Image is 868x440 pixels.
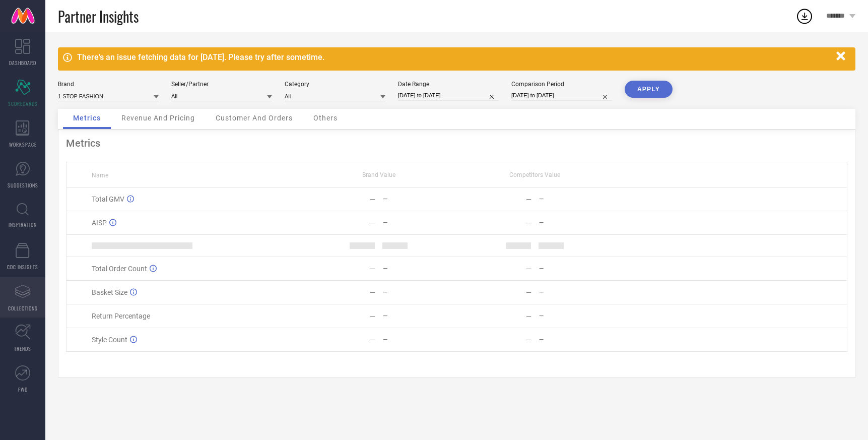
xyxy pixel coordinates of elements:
div: — [526,265,531,273]
div: — [370,219,375,227]
span: Partner Insights [58,6,139,27]
div: — [370,312,375,320]
span: Total Order Count [92,265,147,273]
div: Open download list [795,7,814,25]
div: Comparison Period [511,81,612,88]
span: Others [313,114,338,122]
div: — [539,196,613,203]
div: — [539,289,613,296]
div: — [370,195,375,203]
div: — [539,312,613,320]
div: — [370,288,375,296]
div: — [370,265,375,273]
div: Brand [58,81,159,88]
span: Brand Value [362,171,395,178]
div: — [526,195,531,203]
span: DASHBOARD [9,59,36,67]
div: — [383,312,456,320]
input: Select date range [398,90,499,101]
div: — [383,289,456,296]
div: — [539,219,613,226]
div: — [383,265,456,272]
div: — [383,336,456,343]
div: There's an issue fetching data for [DATE]. Please try after sometime. [77,52,831,62]
div: — [539,336,613,343]
span: Basket Size [92,288,127,296]
span: Style Count [92,336,127,344]
span: SCORECARDS [8,100,38,107]
div: — [539,265,613,272]
span: TRENDS [14,345,31,352]
span: AISP [92,219,107,227]
span: Metrics [73,114,101,122]
button: APPLY [625,81,673,98]
span: COLLECTIONS [8,304,38,312]
span: FWD [18,386,28,393]
div: — [526,312,531,320]
div: — [526,288,531,296]
input: Select comparison period [511,90,612,101]
div: — [383,219,456,226]
span: Revenue And Pricing [121,114,195,122]
span: Total GMV [92,195,124,203]
div: Metrics [66,137,847,149]
span: SUGGESTIONS [8,181,38,189]
div: — [370,336,375,344]
span: CDC INSIGHTS [7,263,38,271]
div: — [526,219,531,227]
div: Category [285,81,385,88]
span: WORKSPACE [9,141,37,148]
span: Return Percentage [92,312,150,320]
span: Name [92,172,108,179]
div: Seller/Partner [171,81,272,88]
div: — [383,196,456,203]
span: Customer And Orders [216,114,293,122]
span: Competitors Value [509,171,560,178]
div: Date Range [398,81,499,88]
span: INSPIRATION [9,221,37,228]
div: — [526,336,531,344]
